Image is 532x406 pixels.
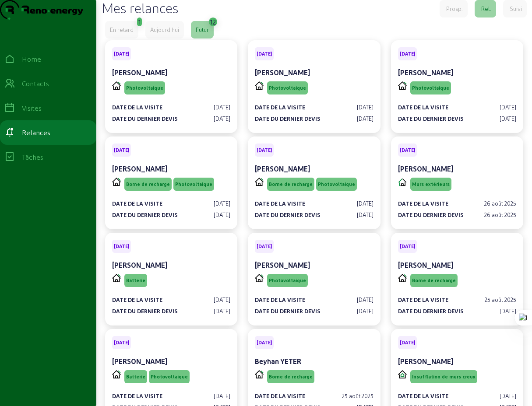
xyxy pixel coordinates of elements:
[214,199,230,207] div: [DATE]
[412,374,476,380] span: Insufflation de murs creux
[126,277,145,283] span: Batterie
[126,181,170,187] span: Borne de recharge
[269,277,306,283] span: Photovoltaique
[318,181,355,187] span: Photovoltaique
[114,339,129,346] span: [DATE]
[112,261,167,269] cam-card-title: [PERSON_NAME]
[481,5,491,13] div: Rel.
[114,51,129,57] span: [DATE]
[255,211,321,219] div: Date du dernier devis
[126,374,145,380] span: Batterie
[22,54,41,64] div: Home
[255,115,321,122] div: Date du dernier devis
[398,296,448,304] div: Date de la visite
[22,152,43,162] div: Tâches
[175,181,212,187] span: Photovoltaique
[110,26,134,34] div: En retard
[357,296,373,304] div: [DATE]
[214,211,230,219] div: [DATE]
[255,274,264,282] img: PVELEC
[112,103,162,111] div: Date de la visite
[22,127,50,138] div: Relances
[255,357,301,365] cam-card-title: Beyhan YETER
[446,5,463,13] div: Prosp.
[112,164,167,173] cam-card-title: [PERSON_NAME]
[398,68,453,77] cam-card-title: [PERSON_NAME]
[112,357,167,365] cam-card-title: [PERSON_NAME]
[255,68,310,77] cam-card-title: [PERSON_NAME]
[485,296,516,304] div: 25 août 2025
[112,296,162,304] div: Date de la visite
[126,85,163,91] span: Photovoltaique
[398,178,407,186] img: CIME
[510,5,522,13] div: Suivi
[398,103,448,111] div: Date de la visite
[22,103,42,113] div: Visites
[400,147,415,153] span: [DATE]
[255,392,305,400] div: Date de la visite
[412,277,456,283] span: Borne de recharge
[357,211,373,219] div: [DATE]
[398,392,448,400] div: Date de la visite
[112,211,178,219] div: Date du dernier devis
[255,178,264,186] img: PVELEC
[196,26,209,34] div: Futur
[357,115,373,122] div: [DATE]
[255,370,264,378] img: PVELEC
[257,339,272,346] span: [DATE]
[150,26,179,34] div: Aujourd'hui
[214,115,230,122] div: [DATE]
[412,85,449,91] span: Photovoltaique
[257,51,272,57] span: [DATE]
[112,392,162,400] div: Date de la visite
[22,78,49,89] div: Contacts
[500,103,516,111] div: [DATE]
[500,307,516,315] div: [DATE]
[151,374,188,380] span: Photovoltaique
[398,307,464,315] div: Date du dernier devis
[412,181,450,187] span: Murs extérieurs
[255,261,310,269] cam-card-title: [PERSON_NAME]
[398,211,464,219] div: Date du dernier devis
[112,199,162,207] div: Date de la visite
[400,339,415,346] span: [DATE]
[114,147,129,153] span: [DATE]
[255,81,264,90] img: PVELEC
[269,85,306,91] span: Photovoltaique
[210,15,216,27] div: 12
[255,103,305,111] div: Date de la visite
[400,243,415,249] span: [DATE]
[112,274,121,282] img: PVELEC
[214,296,230,304] div: [DATE]
[112,370,121,378] img: PVELEC
[484,211,516,219] div: 26 août 2025
[398,199,448,207] div: Date de la visite
[269,181,313,187] span: Borne de recharge
[398,81,407,90] img: PVELEC
[255,199,305,207] div: Date de la visite
[255,307,321,315] div: Date du dernier devis
[400,51,415,57] span: [DATE]
[112,68,167,77] cam-card-title: [PERSON_NAME]
[112,81,121,90] img: PVELEC
[398,164,453,173] cam-card-title: [PERSON_NAME]
[398,274,407,282] img: PVELEC
[255,164,310,173] cam-card-title: [PERSON_NAME]
[357,307,373,315] div: [DATE]
[214,307,230,315] div: [DATE]
[398,261,453,269] cam-card-title: [PERSON_NAME]
[112,307,178,315] div: Date du dernier devis
[342,392,373,400] div: 25 août 2025
[357,199,373,207] div: [DATE]
[269,374,313,380] span: Borne de recharge
[112,178,121,186] img: PVELEC
[500,115,516,122] div: [DATE]
[357,103,373,111] div: [DATE]
[257,243,272,249] span: [DATE]
[398,115,464,122] div: Date du dernier devis
[114,243,129,249] span: [DATE]
[138,15,141,27] div: 1
[257,147,272,153] span: [DATE]
[214,392,230,400] div: [DATE]
[398,370,407,378] img: CITI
